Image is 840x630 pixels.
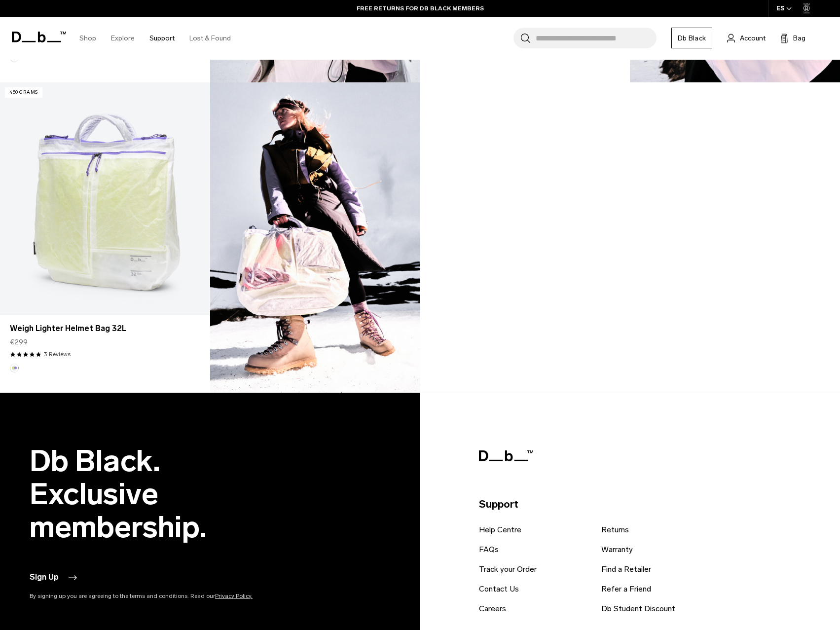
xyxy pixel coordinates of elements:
[479,603,506,615] a: Careers
[479,524,521,536] a: Help Centre
[189,21,231,56] a: Lost & Found
[30,445,296,544] h2: Db Black. Exclusive membership.
[479,563,537,575] a: Track your Order
[601,563,651,575] a: Find a Retailer
[210,82,420,393] img: Content block image
[479,544,499,556] a: FAQs
[740,33,766,43] span: Account
[357,4,484,13] a: FREE RETURNS FOR DB BLACK MEMBERS
[30,592,296,600] p: By signing up you are agreeing to the terms and conditions. Read our
[601,603,675,615] a: Db Student Discount
[601,524,629,536] a: Returns
[727,32,766,44] a: Account
[149,21,175,56] a: Support
[111,21,135,56] a: Explore
[793,33,805,43] span: Bag
[601,544,633,556] a: Warranty
[5,87,42,98] p: 450 grams
[215,593,253,599] a: Privacy Policy.
[44,350,71,359] a: 3 reviews
[479,496,804,512] p: Support
[10,364,19,372] button: Aurora
[72,17,238,60] nav: Main Navigation
[79,21,96,56] a: Shop
[780,32,805,44] button: Bag
[30,572,78,584] button: Sign Up
[10,323,200,334] a: Weigh Lighter Helmet Bag 32L
[601,583,651,595] a: Refer a Friend
[10,337,28,347] span: €299
[671,28,712,48] a: Db Black
[479,583,519,595] a: Contact Us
